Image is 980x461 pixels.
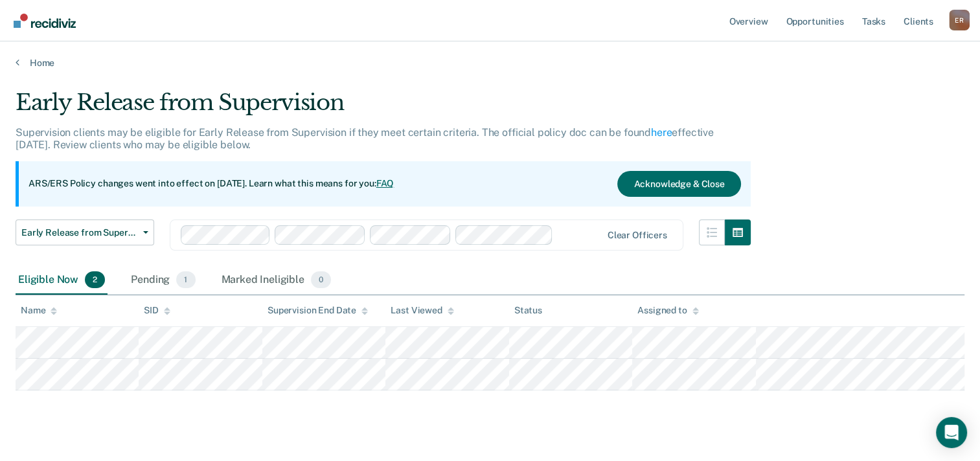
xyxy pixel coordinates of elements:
[936,417,967,448] div: Open Intercom Messenger
[21,305,57,316] div: Name
[16,126,714,151] p: Supervision clients may be eligible for Early Release from Supervision if they meet certain crite...
[949,10,970,30] button: Profile dropdown button
[949,10,970,30] div: E R
[391,305,453,316] div: Last Viewed
[651,126,672,139] a: here
[617,171,740,197] button: Acknowledge & Close
[16,266,108,295] div: Eligible Now2
[376,178,394,188] a: FAQ
[16,219,154,245] button: Early Release from Supervision
[14,14,76,28] img: Recidiviz
[608,230,667,241] div: Clear officers
[637,305,698,316] div: Assigned to
[144,305,170,316] div: SID
[85,271,105,288] span: 2
[268,305,368,316] div: Supervision End Date
[21,227,138,238] span: Early Release from Supervision
[128,266,198,295] div: Pending1
[176,271,195,288] span: 1
[16,57,964,69] a: Home
[16,89,751,126] div: Early Release from Supervision
[28,177,394,190] p: ARS/ERS Policy changes went into effect on [DATE]. Learn what this means for you:
[514,305,542,316] div: Status
[219,266,334,295] div: Marked Ineligible0
[311,271,331,288] span: 0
